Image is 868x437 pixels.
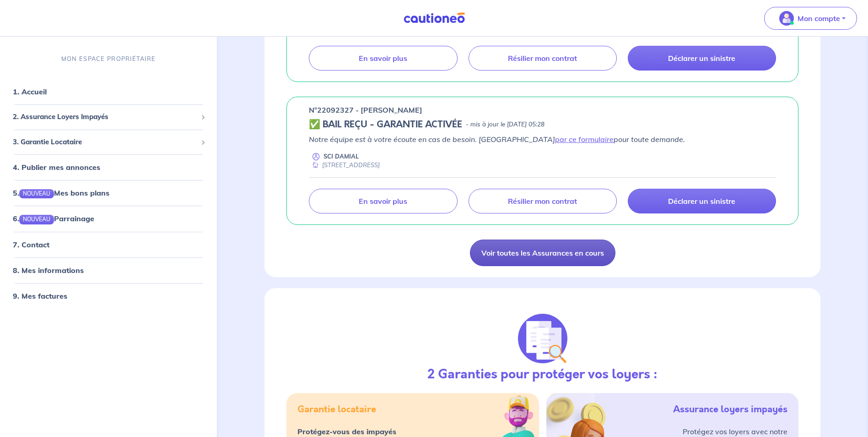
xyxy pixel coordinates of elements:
div: 5.NOUVEAUMes bons plans [4,184,213,202]
a: 9. Mes factures [13,291,67,300]
h5: Assurance loyers impayés [673,404,787,415]
a: 6.NOUVEAUParrainage [13,214,94,224]
a: En savoir plus [309,189,457,213]
a: Déclarer un sinistre [628,189,776,213]
div: 7. Contact [4,235,213,254]
h3: 2 Garanties pour protéger vos loyers : [427,367,658,382]
div: state: CONTRACT-VALIDATED, Context: ,MAYBE-CERTIFICATE,,LESSOR-DOCUMENTS,IS-ODEALIM [309,119,776,130]
p: MON ESPACE PROPRIÉTAIRE [61,55,156,63]
a: Résilier mon contrat [469,46,617,71]
h5: Garantie locataire [297,404,376,415]
span: 2. Assurance Loyers Impayés [13,112,197,123]
a: Résilier mon contrat [469,189,617,213]
a: 5.NOUVEAUMes bons plans [13,189,109,198]
a: Voir toutes les Assurances en cours [470,240,615,266]
a: 8. Mes informations [13,266,84,275]
p: En savoir plus [359,197,407,206]
div: 4. Publier mes annonces [4,158,213,177]
p: - mis à jour le [DATE] 05:28 [466,120,545,129]
a: 4. Publier mes annonces [13,163,100,172]
p: Déclarer un sinistre [668,54,735,63]
p: SCI DAMIAL [323,152,359,161]
img: illu_account_valid_menu.svg [779,11,794,26]
a: Déclarer un sinistre [628,46,776,71]
h5: ✅ BAIL REÇU - GARANTIE ACTIVÉE [309,119,462,130]
div: 6.NOUVEAUParrainage [4,210,213,228]
div: 3. Garantie Locataire [4,133,213,151]
div: 9. Mes factures [4,287,213,305]
div: 1. Accueil [4,83,213,101]
div: 8. Mes informations [4,261,213,279]
a: 1. Accueil [13,87,47,97]
div: [STREET_ADDRESS] [309,161,380,169]
p: Résilier mon contrat [508,54,577,63]
p: Mon compte [798,13,840,24]
p: Résilier mon contrat [508,197,577,206]
div: 2. Assurance Loyers Impayés [4,109,213,126]
img: Cautioneo [400,12,469,24]
a: par ce formulaire [555,135,614,144]
a: 7. Contact [13,240,49,249]
p: Notre équipe est à votre écoute en cas de besoin. [GEOGRAPHIC_DATA] pour toute demande. [309,134,776,145]
button: illu_account_valid_menu.svgMon compte [764,7,857,30]
p: Déclarer un sinistre [668,197,735,206]
p: n°22092327 - [PERSON_NAME] [309,104,422,115]
p: En savoir plus [359,54,407,63]
img: justif-loupe [518,314,567,363]
span: 3. Garantie Locataire [13,137,197,147]
a: En savoir plus [309,46,457,71]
